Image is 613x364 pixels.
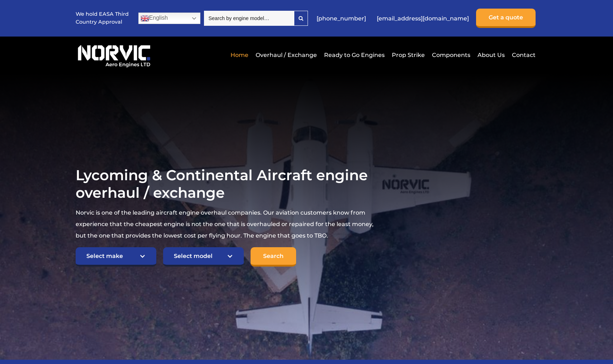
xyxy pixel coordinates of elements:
[229,46,250,64] a: Home
[141,14,149,23] img: en
[76,42,153,68] img: Norvic Aero Engines logo
[476,46,507,64] a: About Us
[510,46,536,64] a: Contact
[254,46,319,64] a: Overhaul / Exchange
[204,11,294,26] input: Search by engine model…
[313,10,370,27] a: [PHONE_NUMBER]
[76,10,129,26] p: We hold EASA Third Country Approval
[322,46,386,64] a: Ready to Go Engines
[138,13,200,24] a: English
[76,207,376,241] p: Norvic is one of the leading aircraft engine overhaul companies. Our aviation customers know from...
[76,166,376,201] h1: Lycoming & Continental Aircraft engine overhaul / exchange
[390,46,427,64] a: Prop Strike
[251,247,296,267] input: Search
[476,9,536,28] a: Get a quote
[373,10,472,27] a: [EMAIL_ADDRESS][DOMAIN_NAME]
[430,46,472,64] a: Components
